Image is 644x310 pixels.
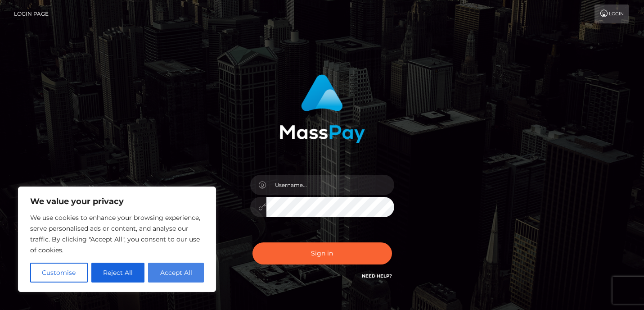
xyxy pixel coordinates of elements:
[30,263,88,283] button: Customise
[30,196,204,207] p: We value your privacy
[30,212,204,255] p: We use cookies to enhance your browsing experience, serve personalised ads or content, and analys...
[252,242,392,264] button: Sign in
[14,5,49,23] a: Login Page
[91,263,145,283] button: Reject All
[594,5,629,23] a: Login
[266,175,394,195] input: Username...
[362,273,392,279] a: Need Help?
[148,263,204,283] button: Accept All
[279,74,365,143] img: MassPay Login
[18,187,216,292] div: We value your privacy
